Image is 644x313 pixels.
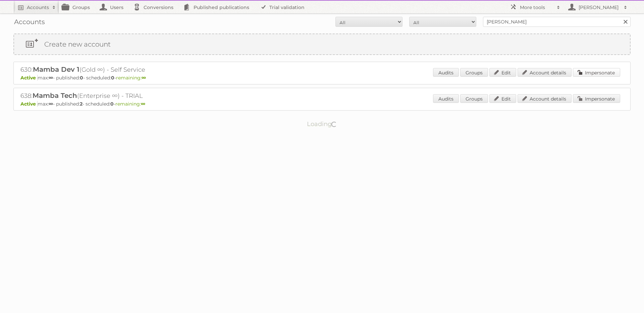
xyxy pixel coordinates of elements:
[433,94,459,103] a: Audits
[460,68,488,77] a: Groups
[49,75,53,81] strong: ∞
[13,1,59,13] a: Accounts
[33,65,79,73] span: Mamba Dev 1
[116,75,146,81] span: remaining:
[573,68,620,77] a: Impersonate
[433,68,459,77] a: Audits
[115,101,145,107] span: remaining:
[59,1,97,13] a: Groups
[20,101,38,107] span: Active
[518,94,572,103] a: Account details
[80,75,83,81] strong: 0
[110,101,114,107] strong: 0
[33,91,77,100] span: Mamba Tech
[27,4,49,11] h2: Accounts
[573,94,620,103] a: Impersonate
[20,65,255,74] h2: 630: (Gold ∞) - Self Service
[80,101,83,107] strong: 2
[518,68,572,77] a: Account details
[460,94,488,103] a: Groups
[14,34,630,54] a: Create new account
[130,1,180,13] a: Conversions
[256,1,311,13] a: Trial validation
[489,68,516,77] a: Edit
[563,1,631,13] a: [PERSON_NAME]
[142,75,146,81] strong: ∞
[20,75,624,81] p: max: - published: - scheduled: -
[20,101,624,107] p: max: - published: - scheduled: -
[180,1,256,13] a: Published publications
[97,1,130,13] a: Users
[577,4,621,11] h2: [PERSON_NAME]
[20,91,255,100] h2: 638: (Enterprise ∞) - TRIAL
[286,117,359,131] p: Loading
[111,75,114,81] strong: 0
[520,4,553,11] h2: More tools
[506,1,563,13] a: More tools
[20,75,38,81] span: Active
[141,101,145,107] strong: ∞
[49,101,53,107] strong: ∞
[489,94,516,103] a: Edit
